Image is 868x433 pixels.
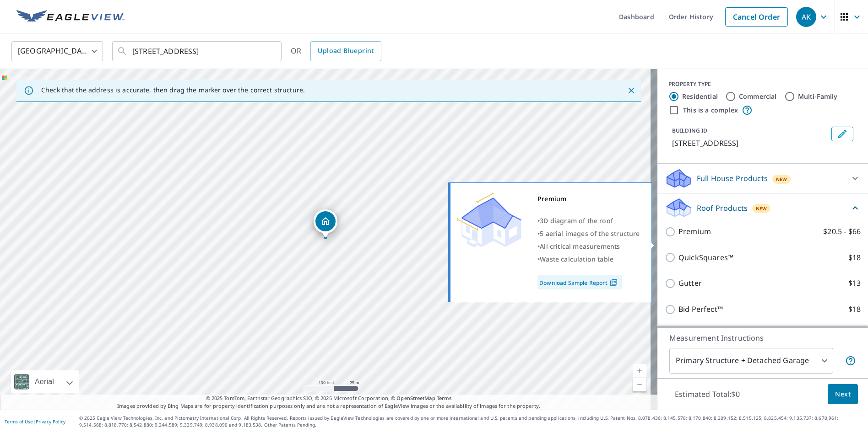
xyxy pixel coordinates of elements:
[537,227,640,240] div: •
[633,364,646,378] a: Current Level 18, Zoom In
[633,378,646,391] a: Current Level 18, Zoom Out
[665,197,861,219] div: Roof ProductsNew
[537,240,640,253] div: •
[725,7,788,27] a: Cancel Order
[537,192,640,205] div: Premium
[457,192,521,247] img: Premium
[540,216,613,225] span: 3D diagram of the roof
[537,253,640,266] div: •
[437,395,452,401] a: Terms
[608,278,620,287] img: Pdf Icon
[79,415,863,428] p: © 2025 Eagle View Technologies, Inc. and Pictometry International Corp. All Rights Reserved. Repo...
[756,205,767,212] span: New
[41,86,305,94] p: Check that the address is accurate, then drag the marker over the correct structure.
[540,242,620,251] span: All critical measurements
[537,275,622,289] a: Download Sample Report
[669,332,856,343] p: Measurement Instructions
[11,370,79,393] div: Aerial
[206,395,452,402] span: © 2025 TomTom, Earthstar Geographics SIO, © 2025 Microsoft Corporation, ©
[310,41,381,61] a: Upload Blueprint
[625,85,637,96] button: Close
[32,370,57,393] div: Aerial
[678,304,723,315] p: Bid Perfect™
[672,138,828,149] p: [STREET_ADDRESS]
[667,384,747,404] p: Estimated Total: $0
[540,229,640,238] span: 5 aerial images of the structure
[5,418,33,425] a: Terms of Use
[665,167,861,189] div: Full House ProductsNew
[835,389,851,400] span: Next
[396,395,435,401] a: OpenStreetMap
[540,255,613,263] span: Waste calculation table
[11,38,103,64] div: [GEOGRAPHIC_DATA]
[798,92,838,101] label: Multi-Family
[848,278,861,289] p: $13
[697,173,768,184] p: Full House Products
[848,252,861,263] p: $18
[291,41,381,61] div: OR
[796,7,816,27] div: AK
[36,418,65,425] a: Privacy Policy
[5,419,65,424] p: |
[739,92,777,101] label: Commercial
[678,278,702,289] p: Gutter
[132,38,263,64] input: Search by address or latitude-longitude
[16,10,125,24] img: EV Logo
[672,127,707,134] p: BUILDING ID
[537,214,640,227] div: •
[845,355,856,366] span: Your report will include the primary structure and a detached garage if one exists.
[776,176,787,183] span: New
[697,203,748,214] p: Roof Products
[678,252,733,263] p: QuickSquares™
[828,384,858,405] button: Next
[669,348,833,374] div: Primary Structure + Detached Garage
[318,45,374,57] span: Upload Blueprint
[682,92,718,101] label: Residential
[823,226,861,237] p: $20.5 - $66
[678,226,711,237] p: Premium
[848,304,861,315] p: $18
[831,127,853,141] button: Edit building 1
[314,209,337,238] div: Dropped pin, building 1, Residential property, 5631 Cherokee Ln House Springs, MO 63051
[683,106,738,115] label: This is a complex
[668,80,857,88] div: PROPERTY TYPE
